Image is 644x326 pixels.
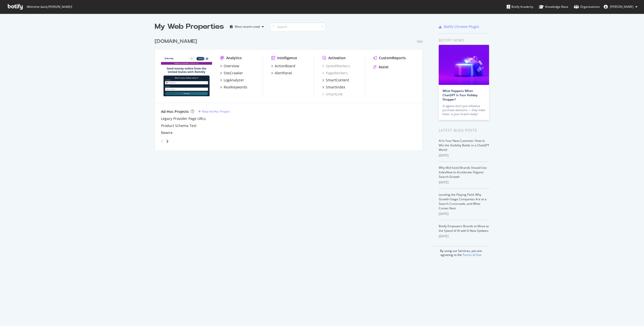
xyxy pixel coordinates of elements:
input: Search [270,22,325,31]
a: Overview [220,63,239,69]
div: SmartIndex [326,85,345,90]
a: SmartContent [322,78,349,83]
div: Botify Chrome Plugin [444,24,479,29]
a: Product Schema Test [161,123,196,128]
div: ActionBoard [275,63,295,69]
a: Botify Empowers Brands to Move at the Speed of AI with 6 New Updates [439,224,489,233]
div: Latest Blog Posts [439,127,489,133]
div: Analytics [226,55,242,60]
a: PageWorkers [322,71,348,76]
img: remitly.com [161,55,212,96]
div: Assist [379,64,389,70]
div: Botify news [439,38,489,43]
div: Activation [328,55,346,60]
button: Most recent crawl [228,23,266,31]
a: New Ad-Hoc Project [198,109,230,114]
a: ActionBoard [271,63,295,69]
div: New Ad-Hoc Project [202,109,230,114]
div: SmartContent [326,78,349,83]
a: Why Mid-Sized Brands Should Use IndexNow to Accelerate Organic Search Growth [439,166,487,179]
a: Botify Chrome Plugin [439,24,479,29]
a: SmartLink [322,92,343,97]
div: LogAnalyzer [224,78,244,83]
div: By using our Services, you are agreeing to the [432,246,489,257]
div: AlertPanel [275,71,292,76]
a: RealKeywords [220,85,247,90]
div: grid [155,32,427,150]
div: [DATE] [439,212,489,216]
a: What Happens When ChatGPT Is Your Holiday Shopper? [442,89,477,102]
div: Pro [417,40,423,44]
div: angle-right [166,139,169,144]
a: Terms of Use [463,253,481,257]
span: Arnaud Masset [610,5,633,9]
span: Welcome back, [PERSON_NAME] ! [26,5,72,9]
a: LogAnalyzer [220,78,244,83]
a: [DOMAIN_NAME] [155,38,199,45]
div: Intelligence [277,55,297,60]
a: SmartIndex [322,85,345,90]
div: Ad-Hoc Projects [161,109,189,114]
div: AI agents don’t just influence purchase decisions — they make them. Is your brand ready? [442,104,485,116]
a: Legacy Provider Page URLs [161,116,206,121]
div: [DATE] [439,180,489,185]
div: [DATE] [439,234,489,239]
div: Botify Academy [507,4,533,9]
div: Knowledge Base [539,4,568,9]
div: Overview [224,63,239,69]
button: [PERSON_NAME] [600,3,641,11]
a: Leveling the Playing Field: Why Growth-Stage Companies Are at a Search Crossroads, and What Comes... [439,192,487,210]
a: CustomReports [373,55,406,60]
div: Organizations [574,4,600,9]
div: angle-left [159,137,166,145]
div: RealKeywords [224,85,247,90]
div: My Web Properties [155,22,224,32]
a: Rewire [161,130,173,135]
a: SpeedWorkers [322,63,350,69]
a: AI Is Your New Customer: How to Win the Visibility Battle in a ChatGPT World [439,139,489,152]
img: What Happens When ChatGPT Is Your Holiday Shopper? [439,45,489,85]
div: [DATE] [439,153,489,158]
a: SiteCrawler [220,71,243,76]
div: Most recent crawl [235,25,260,28]
div: SiteCrawler [224,71,243,76]
a: Assist [373,64,389,70]
div: CustomReports [379,55,406,60]
div: [DOMAIN_NAME] [155,38,197,45]
a: AlertPanel [271,71,292,76]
